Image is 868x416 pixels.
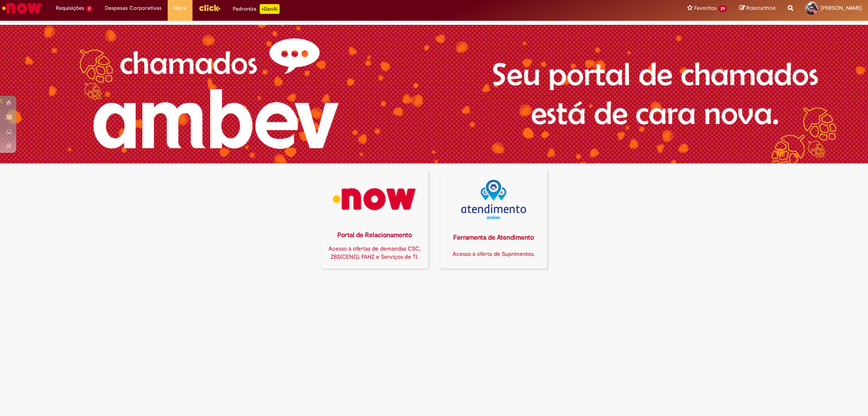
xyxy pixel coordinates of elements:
[440,170,547,269] a: Ferramenta de Atendimento Acesso à oferta de Suprimentos.
[445,250,542,258] div: Acesso à oferta de Suprimentos.
[694,4,717,12] span: Favoritos
[260,4,280,14] p: +GenAi
[746,4,776,12] span: Rascunhos
[105,4,162,12] span: Despesas Corporativas
[174,4,186,12] span: More
[739,4,776,12] a: Rascunhos
[718,5,727,12] span: 29
[233,4,280,14] div: Padroniza
[199,2,221,14] img: click_logo_yellow_360x200.png
[326,180,423,219] img: logo_now.png
[56,4,84,12] span: Requisições
[461,180,526,219] img: logo_atentdimento.png
[326,244,423,261] div: Acesso à ofertas de demandas CSC, ZBS(CENG), FAHZ e Serviços de TI.
[321,170,428,269] a: Portal de Relacionamento Acesso à ofertas de demandas CSC, ZBS(CENG), FAHZ e Serviços de TI.
[445,233,542,242] div: Ferramenta de Atendimento
[86,5,93,12] span: 2
[821,4,862,11] span: [PERSON_NAME]
[326,231,423,240] div: Portal de Relacionamento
